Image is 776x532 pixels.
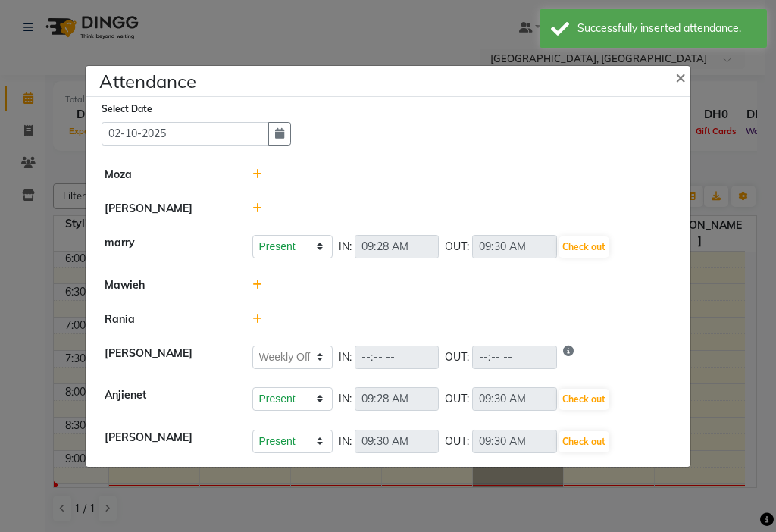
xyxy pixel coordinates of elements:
[563,346,574,369] i: Show reason
[445,433,469,449] span: OUT:
[445,239,469,255] span: OUT:
[93,201,241,217] div: [PERSON_NAME]
[102,122,269,146] input: Select date
[445,349,469,365] span: OUT:
[93,277,241,293] div: Mawieh
[559,389,609,410] button: Check out
[339,349,352,365] span: IN:
[559,236,609,258] button: Check out
[93,387,241,412] div: Anjienet
[93,167,241,183] div: Moza
[93,346,241,369] div: [PERSON_NAME]
[339,433,352,449] span: IN:
[99,67,196,95] h4: Attendance
[577,20,756,36] div: Successfully inserted attendance.
[339,239,352,255] span: IN:
[93,311,241,327] div: Rania
[675,65,686,88] span: ×
[663,55,701,98] button: Close
[93,235,241,259] div: marry
[102,102,152,116] label: Select Date
[339,391,352,407] span: IN:
[559,431,609,452] button: Check out
[445,391,469,407] span: OUT:
[93,430,241,454] div: [PERSON_NAME]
